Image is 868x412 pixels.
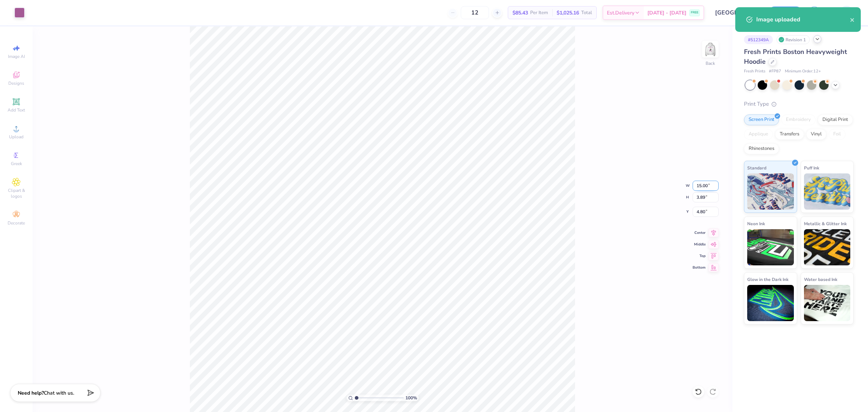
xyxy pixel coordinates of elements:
span: Clipart & logos [4,188,29,199]
span: Total [581,9,592,17]
span: Center [693,230,706,235]
div: Vinyl [806,129,826,140]
span: 100 % [405,395,417,401]
span: Middle [693,242,706,247]
span: Neon Ink [747,220,765,227]
span: Chat with us. [44,390,74,396]
span: $1,025.16 [557,9,579,17]
span: Fresh Prints Boston Heavyweight Hoodie [744,47,847,66]
img: Standard [747,173,794,210]
span: [DATE] - [DATE] [647,9,686,17]
span: Standard [747,164,766,172]
div: Revision 1 [776,35,810,44]
img: Glow in the Dark Ink [747,285,794,321]
div: Foil [829,129,846,140]
span: Greek [11,161,22,167]
span: Add Text [8,107,25,113]
span: # FP87 [769,68,781,75]
span: Designs [8,80,24,86]
div: Embroidery [781,114,816,125]
span: Puff Ink [804,164,819,172]
span: Decorate [8,220,25,226]
img: Neon Ink [747,229,794,265]
button: close [850,15,855,24]
div: Rhinestones [744,143,779,154]
img: Puff Ink [804,173,851,210]
input: Untitled Design [710,5,763,20]
span: FREE [691,10,698,15]
div: Digital Print [818,114,853,125]
div: Applique [744,129,773,140]
span: Per Item [530,9,548,17]
strong: Need help? [18,390,44,396]
span: Bottom [693,265,706,270]
div: Print Type [744,100,854,108]
span: Glow in the Dark Ink [747,276,788,283]
span: $85.43 [512,9,528,17]
div: Transfers [775,129,804,140]
span: Image AI [8,54,25,59]
img: Water based Ink [804,285,851,321]
img: Back [703,42,718,56]
span: Est. Delivery [607,9,634,17]
div: Screen Print [744,114,779,125]
div: Back [706,60,715,67]
input: – – [461,6,489,19]
div: # 512349A [744,35,773,44]
span: Metallic & Glitter Ink [804,220,847,227]
span: Upload [9,134,24,140]
span: Water based Ink [804,276,837,283]
span: Top [693,253,706,258]
div: Image uploaded [756,15,850,24]
span: Fresh Prints [744,68,765,75]
img: Metallic & Glitter Ink [804,229,851,265]
span: Minimum Order: 12 + [785,68,821,75]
